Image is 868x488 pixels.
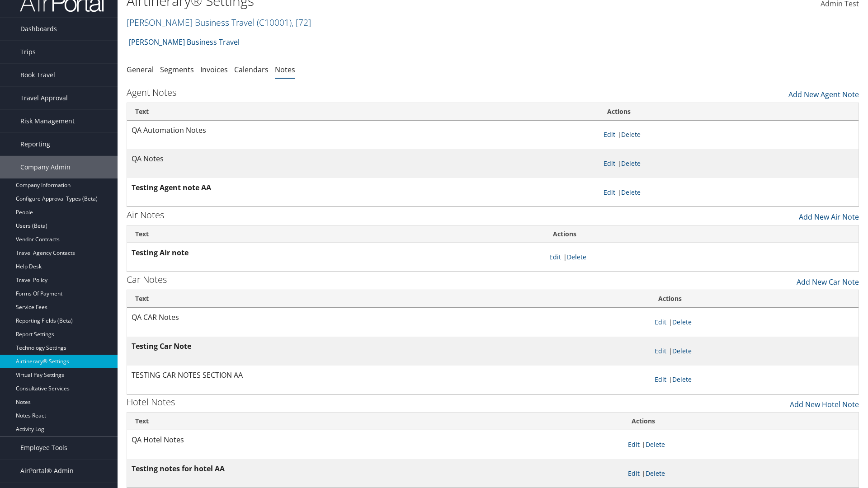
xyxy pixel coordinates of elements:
[20,436,67,459] span: Employee Tools
[790,394,859,410] a: Add New Hotel Note
[623,459,859,488] td: |
[20,87,68,109] span: Travel Approval
[623,413,859,430] th: Actions
[200,65,228,75] a: Invoices
[234,65,269,75] a: Calendars
[623,430,859,459] td: |
[599,121,859,150] td: |
[127,209,164,221] h3: Air Notes
[545,225,859,243] th: Actions
[628,469,640,478] a: Edit
[127,396,175,408] h3: Hotel Notes
[604,188,615,197] a: Edit
[567,253,586,261] a: Delete
[788,84,859,100] a: Add New Agent Note
[650,366,859,394] td: |
[20,110,75,132] span: Risk Management
[655,347,666,355] a: Edit
[20,41,36,63] span: Trips
[132,248,189,258] strong: Testing Air note
[650,337,859,366] td: |
[599,149,859,178] td: |
[292,16,311,28] span: , [ 72 ]
[799,207,859,222] a: Add New Air Note
[549,253,561,261] a: Edit
[621,188,641,197] a: Delete
[604,130,615,139] a: Edit
[646,440,665,449] a: Delete
[599,103,859,121] th: Actions
[127,16,311,28] a: [PERSON_NAME] Business Travel
[132,434,619,446] p: QA Hotel Notes
[160,65,194,75] a: Segments
[672,375,692,384] a: Delete
[127,65,154,75] a: General
[127,103,599,121] th: Text
[127,413,623,430] th: Text
[672,347,692,355] a: Delete
[257,16,292,28] span: ( C10001 )
[132,341,191,351] strong: Testing Car Note
[127,225,545,243] th: Text
[127,86,176,99] h3: Agent Notes
[20,156,71,178] span: Company Admin
[655,375,666,384] a: Edit
[545,243,859,272] td: |
[797,272,859,287] a: Add New Car Note
[20,18,57,40] span: Dashboards
[132,312,646,324] p: QA CAR Notes
[621,159,641,168] a: Delete
[132,464,225,474] strong: Testing notes for hotel AA
[655,318,666,326] a: Edit
[132,370,646,381] p: TESTING CAR NOTES SECTION AA
[20,133,50,155] span: Reporting
[628,440,640,449] a: Edit
[621,130,641,139] a: Delete
[132,183,211,192] strong: Testing Agent note AA
[20,64,55,86] span: Book Travel
[646,469,665,478] a: Delete
[132,153,594,165] p: QA Notes
[650,290,859,308] th: Actions
[650,308,859,337] td: |
[127,290,650,308] th: Text
[129,33,240,51] a: [PERSON_NAME] Business Travel
[599,178,859,207] td: |
[275,65,295,75] a: Notes
[604,159,615,168] a: Edit
[127,273,167,286] h3: Car Notes
[672,318,692,326] a: Delete
[20,460,74,482] span: AirPortal® Admin
[132,125,594,136] p: QA Automation Notes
